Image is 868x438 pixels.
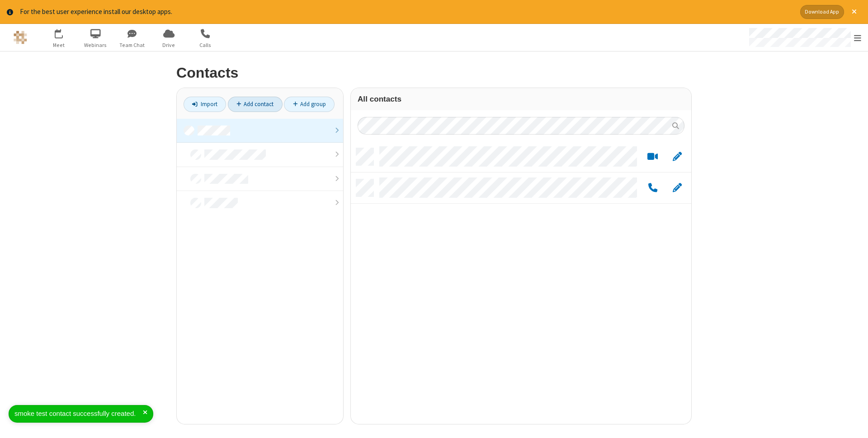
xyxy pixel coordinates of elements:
[14,31,27,44] img: QA Selenium DO NOT DELETE OR CHANGE
[184,97,226,112] a: Import
[351,141,691,424] div: grid
[284,97,335,112] a: Add group
[845,415,861,432] iframe: Chat
[668,151,686,162] button: Edit
[176,65,692,81] h2: Contacts
[61,29,67,36] div: 8
[3,24,37,51] button: Logo
[79,41,113,49] span: Webinars
[115,41,149,49] span: Team Chat
[152,41,186,49] span: Drive
[644,182,661,193] button: Call by phone
[358,95,684,103] h3: All contacts
[20,7,793,17] div: For the best user experience install our desktop apps.
[644,151,661,162] button: Start a video meeting
[668,182,686,193] button: Edit
[847,5,861,19] button: Close alert
[228,97,283,112] a: Add contact
[800,5,844,19] button: Download App
[189,41,222,49] span: Calls
[42,41,76,49] span: Meet
[14,409,143,419] div: smoke test contact successfully created.
[741,24,868,51] div: Open menu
